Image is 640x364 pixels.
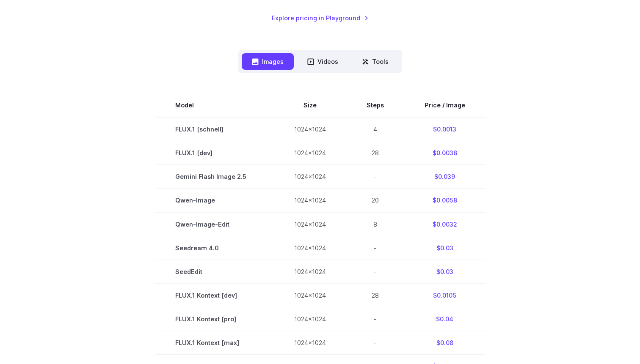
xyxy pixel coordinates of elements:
[274,212,346,236] td: 1024x1024
[155,117,274,141] td: FLUX.1 [schnell]
[346,331,404,354] td: -
[175,172,254,181] span: Gemini Flash Image 2.5
[404,307,486,331] td: $0.04
[155,93,274,117] th: Model
[404,236,486,260] td: $0.03
[346,212,404,236] td: 8
[404,260,486,283] td: $0.03
[404,165,486,189] td: $0.039
[352,53,399,70] button: Tools
[155,236,274,260] td: Seedream 4.0
[346,260,404,283] td: -
[242,53,294,70] button: Images
[404,93,486,117] th: Price / Image
[274,117,346,141] td: 1024x1024
[297,53,348,70] button: Videos
[155,141,274,165] td: FLUX.1 [dev]
[346,236,404,260] td: -
[404,117,486,141] td: $0.0013
[155,331,274,354] td: FLUX.1 Kontext [max]
[155,260,274,283] td: SeedEdit
[346,283,404,307] td: 28
[404,212,486,236] td: $0.0032
[346,117,404,141] td: 4
[274,141,346,165] td: 1024x1024
[274,189,346,212] td: 1024x1024
[155,212,274,236] td: Qwen-Image-Edit
[155,189,274,212] td: Qwen-Image
[346,165,404,189] td: -
[404,189,486,212] td: $0.0058
[274,307,346,331] td: 1024x1024
[404,141,486,165] td: $0.0038
[272,13,369,23] a: Explore pricing in Playground
[274,283,346,307] td: 1024x1024
[155,307,274,331] td: FLUX.1 Kontext [pro]
[274,165,346,189] td: 1024x1024
[274,260,346,283] td: 1024x1024
[404,331,486,354] td: $0.08
[274,331,346,354] td: 1024x1024
[155,283,274,307] td: FLUX.1 Kontext [dev]
[346,307,404,331] td: -
[404,283,486,307] td: $0.0105
[346,93,404,117] th: Steps
[274,93,346,117] th: Size
[346,141,404,165] td: 28
[274,236,346,260] td: 1024x1024
[346,189,404,212] td: 20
